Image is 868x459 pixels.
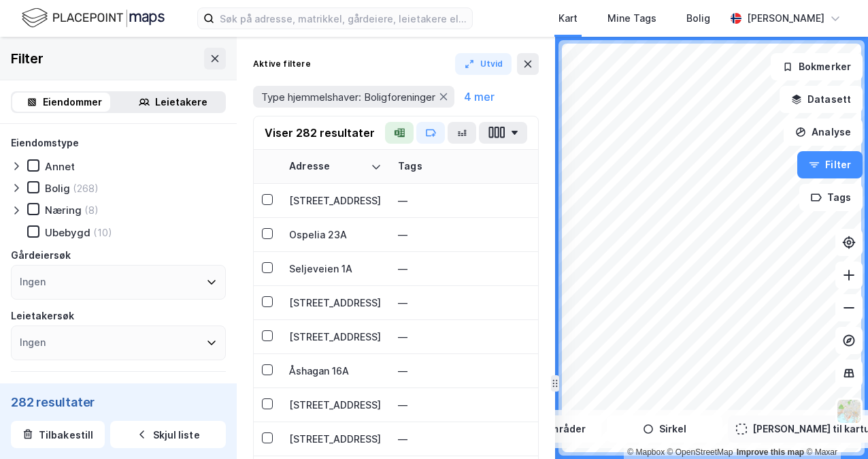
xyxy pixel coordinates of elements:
[289,364,382,378] div: Åshagan 16A
[45,182,70,195] div: Bolig
[398,326,545,348] div: —
[797,151,863,178] button: Filter
[607,10,656,27] div: Mine Tags
[11,308,74,324] div: Leietakersøk
[289,398,382,412] div: [STREET_ADDRESS]
[398,258,545,280] div: —
[289,330,382,344] div: [STREET_ADDRESS]
[799,184,863,211] button: Tags
[398,224,545,246] div: —
[289,262,382,276] div: Seljeveien 1A
[784,118,863,146] button: Analyse
[20,334,46,351] div: Ingen
[607,415,722,443] button: Sirkel
[93,226,112,239] div: (10)
[11,48,44,69] div: Filter
[398,292,545,314] div: —
[398,428,545,450] div: —
[289,296,382,310] div: [STREET_ADDRESS]
[11,394,226,410] div: 282 resultater
[84,204,99,217] div: (8)
[73,182,99,195] div: (268)
[771,53,863,80] button: Bokmerker
[11,421,105,448] button: Tilbakestill
[11,247,71,264] div: Gårdeiersøk
[737,447,804,457] a: Improve this map
[289,193,382,208] div: [STREET_ADDRESS]
[265,125,375,141] div: Viser 282 resultater
[398,190,545,212] div: —
[747,10,824,27] div: [PERSON_NAME]
[261,91,435,104] span: Type hjemmelshaver: Boligforeninger
[22,6,165,30] img: logo.f888ab2527a4732fd821a326f86c7f29.svg
[45,204,82,217] div: Næring
[627,447,665,457] a: Mapbox
[398,394,545,416] div: —
[45,226,90,239] div: Ubebygd
[686,10,710,27] div: Bolig
[398,360,545,382] div: —
[43,94,102,110] div: Eiendommer
[667,447,733,457] a: OpenStreetMap
[780,86,863,113] button: Datasett
[155,94,207,110] div: Leietakere
[45,160,75,173] div: Annet
[20,274,46,290] div: Ingen
[110,421,226,448] button: Skjul liste
[289,432,382,446] div: [STREET_ADDRESS]
[460,88,499,106] button: 4 mer
[455,53,512,75] button: Utvid
[558,10,578,27] div: Kart
[289,160,365,173] div: Adresse
[398,160,545,173] div: Tags
[253,59,311,69] div: Aktive filtere
[800,394,868,459] iframe: Chat Widget
[11,135,79,151] div: Eiendomstype
[214,8,472,29] input: Søk på adresse, matrikkel, gårdeiere, leietakere eller personer
[289,227,382,242] div: Ospelia 23A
